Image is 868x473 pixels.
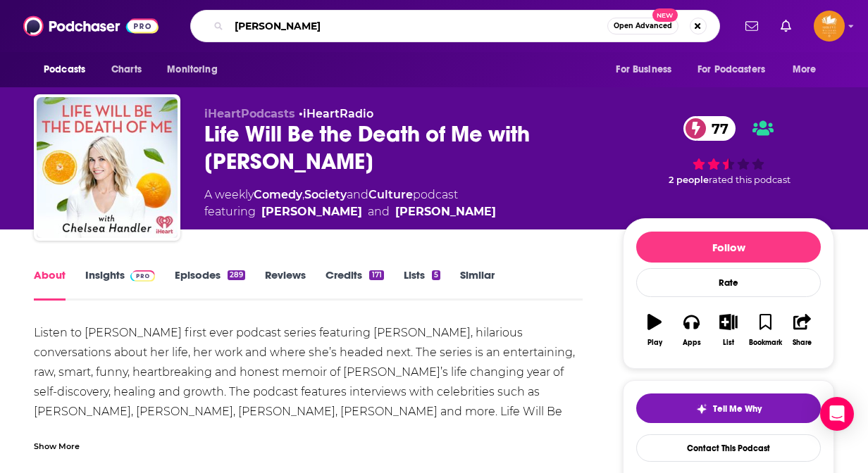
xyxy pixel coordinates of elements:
[404,268,440,301] a: Lists5
[34,268,66,301] a: About
[636,268,821,297] div: Rate
[814,11,845,42] button: Show profile menu
[740,14,764,38] a: Show notifications dropdown
[669,175,709,185] span: 2 people
[303,107,373,120] a: iHeartRadio
[723,339,734,347] div: List
[37,97,178,238] img: Life Will Be the Death of Me with Chelsea Handler
[709,175,790,185] span: rated this podcast
[749,339,782,347] div: Bookmark
[432,270,440,280] div: 5
[34,56,104,83] button: open menu
[44,60,85,80] span: Podcasts
[814,11,845,42] span: Logged in as ShreveWilliams
[229,15,607,37] input: Search podcasts, credits, & more...
[710,305,747,355] button: List
[683,116,736,141] a: 77
[623,107,834,195] div: 77 2 peoplerated this podcast
[713,403,762,415] span: Tell Me Why
[814,11,845,42] img: User Profile
[820,397,854,431] div: Open Intercom Messenger
[130,270,155,282] img: Podchaser Pro
[102,56,150,83] a: Charts
[683,339,701,347] div: Apps
[111,60,142,80] span: Charts
[614,23,672,30] span: Open Advanced
[369,270,383,280] div: 171
[697,60,765,80] span: For Podcasters
[696,403,707,415] img: tell me why sparkle
[261,203,362,220] a: Chelsea Handler
[368,188,413,201] a: Culture
[636,434,821,462] a: Contact This Podcast
[793,60,817,80] span: More
[607,18,678,34] button: Open AdvancedNew
[636,232,821,263] button: Follow
[652,8,678,22] span: New
[228,270,245,280] div: 289
[265,268,306,301] a: Reviews
[688,56,786,83] button: open menu
[167,60,217,80] span: Monitoring
[460,268,495,301] a: Similar
[747,305,783,355] button: Bookmark
[368,203,390,220] span: and
[304,188,347,201] a: Society
[204,107,295,120] span: iHeartPodcasts
[85,268,155,301] a: InsightsPodchaser Pro
[204,203,496,220] span: featuring
[204,187,496,220] div: A weekly podcast
[775,14,797,38] a: Show notifications dropdown
[254,188,302,201] a: Comedy
[157,56,235,83] button: open menu
[299,107,373,120] span: •
[34,323,583,441] div: Listen to [PERSON_NAME] first ever podcast series featuring [PERSON_NAME], hilarious conversation...
[783,56,834,83] button: open menu
[606,56,689,83] button: open menu
[302,188,304,201] span: ,
[784,305,821,355] button: Share
[636,393,821,423] button: tell me why sparkleTell Me Why
[175,268,245,301] a: Episodes289
[347,188,368,201] span: and
[636,305,673,355] button: Play
[616,60,671,80] span: For Business
[325,268,383,301] a: Credits171
[190,10,720,42] div: Search podcasts, credits, & more...
[647,339,662,347] div: Play
[697,116,736,141] span: 77
[673,305,709,355] button: Apps
[395,203,496,220] a: Catherine Law
[23,13,159,39] img: Podchaser - Follow, Share and Rate Podcasts
[793,339,812,347] div: Share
